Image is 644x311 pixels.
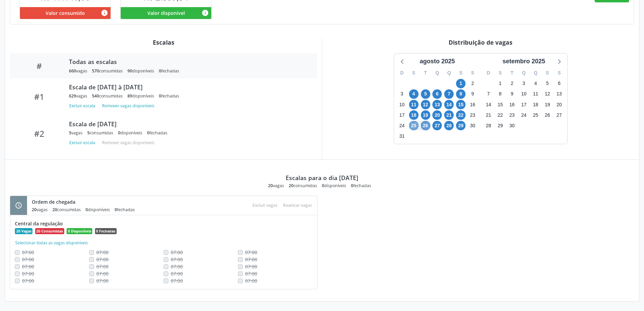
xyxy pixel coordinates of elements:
div: Escolha as vagas para realocar [280,201,315,210]
div: Ordem de chegada [32,198,140,205]
span: segunda-feira, 15 de setembro de 2025 [496,100,505,109]
div: Todas as escalas [69,58,308,65]
span: 0 [118,130,120,136]
span: sexta-feira, 15 de agosto de 2025 [456,100,466,109]
span: Valor consumido [46,9,85,17]
span: Não é possivel realocar uma vaga consumida [171,270,183,277]
span: segunda-feira, 1 de setembro de 2025 [496,79,505,88]
span: Não é possivel realocar uma vaga consumida [22,270,34,277]
span: Não é possivel realocar uma vaga consumida [171,249,183,256]
div: vagas [268,183,284,188]
span: segunda-feira, 29 de setembro de 2025 [496,121,505,130]
span: 20 Vagas [15,228,32,234]
span: 20 [268,183,273,188]
span: quinta-feira, 21 de agosto de 2025 [444,110,454,120]
span: terça-feira, 23 de setembro de 2025 [507,110,517,120]
span: quarta-feira, 24 de setembro de 2025 [519,110,528,120]
div: fechadas [159,68,179,74]
span: 0 [159,93,161,99]
span: domingo, 7 de setembro de 2025 [484,89,493,99]
div: Central da regulação [15,220,312,227]
span: 0 [147,130,149,136]
i: schedule [15,202,22,209]
span: Não é possivel realocar uma vaga consumida [22,277,34,284]
span: sexta-feira, 22 de agosto de 2025 [456,110,466,120]
span: 660 [69,68,76,74]
span: sexta-feira, 8 de agosto de 2025 [456,89,466,99]
div: disponíveis [118,130,142,136]
span: sexta-feira, 5 de setembro de 2025 [543,79,552,88]
span: Não é possivel realocar uma vaga consumida [171,277,183,284]
div: vagas [69,93,87,99]
div: agosto 2025 [417,57,457,66]
span: Não é possivel realocar uma vaga consumida [96,256,109,263]
span: terça-feira, 30 de setembro de 2025 [507,121,517,130]
div: vagas [69,68,87,74]
div: fechadas [351,183,371,188]
div: consumidas [87,130,113,136]
span: quarta-feira, 20 de agosto de 2025 [432,110,442,120]
span: terça-feira, 9 de setembro de 2025 [507,89,517,99]
div: Escala de [DATE] [69,120,308,128]
div: S [542,68,553,78]
span: sábado, 23 de agosto de 2025 [468,110,477,120]
span: Não é possivel realocar uma vaga consumida [22,256,34,263]
span: 5 [87,130,90,136]
div: #2 [15,129,64,138]
span: domingo, 28 de setembro de 2025 [484,121,493,130]
div: vagas [32,207,48,213]
span: quarta-feira, 6 de agosto de 2025 [432,89,442,99]
span: quarta-feira, 13 de agosto de 2025 [432,100,442,109]
span: Não é possivel realocar uma vaga consumida [22,263,34,270]
div: Q [431,68,443,78]
span: terça-feira, 16 de setembro de 2025 [507,100,517,109]
span: Valor disponível [147,9,185,17]
span: Não é possivel realocar uma vaga consumida [245,249,257,256]
span: 0 [86,207,88,213]
span: Não é possivel realocar uma vaga consumida [96,249,109,256]
span: 20 [289,183,293,188]
span: 20 [52,207,57,213]
span: 0 [351,183,353,188]
div: setembro 2025 [500,57,548,66]
span: segunda-feira, 11 de agosto de 2025 [409,100,419,109]
span: Não é possivel realocar uma vaga consumida [96,270,109,277]
span: sábado, 16 de agosto de 2025 [468,100,477,109]
span: quinta-feira, 11 de setembro de 2025 [531,89,540,99]
span: 0 [159,68,161,74]
span: sábado, 20 de setembro de 2025 [554,100,564,109]
span: sábado, 30 de agosto de 2025 [468,121,477,130]
div: S [494,68,506,78]
div: consumidas [52,207,81,213]
div: Q [443,68,455,78]
button: Remover vagas disponíveis [99,101,157,110]
span: 90 [127,68,132,74]
div: Q [530,68,542,78]
span: domingo, 21 de setembro de 2025 [484,110,493,120]
span: 0 [115,207,117,213]
span: Não é possivel realocar uma vaga consumida [245,277,257,284]
div: #1 [15,92,64,102]
span: domingo, 24 de agosto de 2025 [397,121,407,130]
div: fechadas [115,207,135,213]
span: 629 [69,93,76,99]
span: sexta-feira, 1 de agosto de 2025 [456,79,466,88]
div: consumidas [92,68,123,74]
div: S [467,68,479,78]
div: D [483,68,495,78]
span: quarta-feira, 10 de setembro de 2025 [519,89,528,99]
span: domingo, 31 de agosto de 2025 [397,132,407,141]
span: sexta-feira, 26 de setembro de 2025 [543,110,552,120]
span: sábado, 9 de agosto de 2025 [468,89,477,99]
div: fechadas [147,130,167,136]
button: Selecionar todas as vagas disponíveis [15,240,88,246]
span: sábado, 2 de agosto de 2025 [468,79,477,88]
span: 570 [92,68,99,74]
span: domingo, 14 de setembro de 2025 [484,100,493,109]
span: segunda-feira, 18 de agosto de 2025 [409,110,419,120]
span: quinta-feira, 4 de setembro de 2025 [531,79,540,88]
span: Não é possivel realocar uma vaga consumida [245,263,257,270]
span: sexta-feira, 19 de setembro de 2025 [543,100,552,109]
div: consumidas [92,93,123,99]
span: Não é possivel realocar uma vaga consumida [171,263,183,270]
